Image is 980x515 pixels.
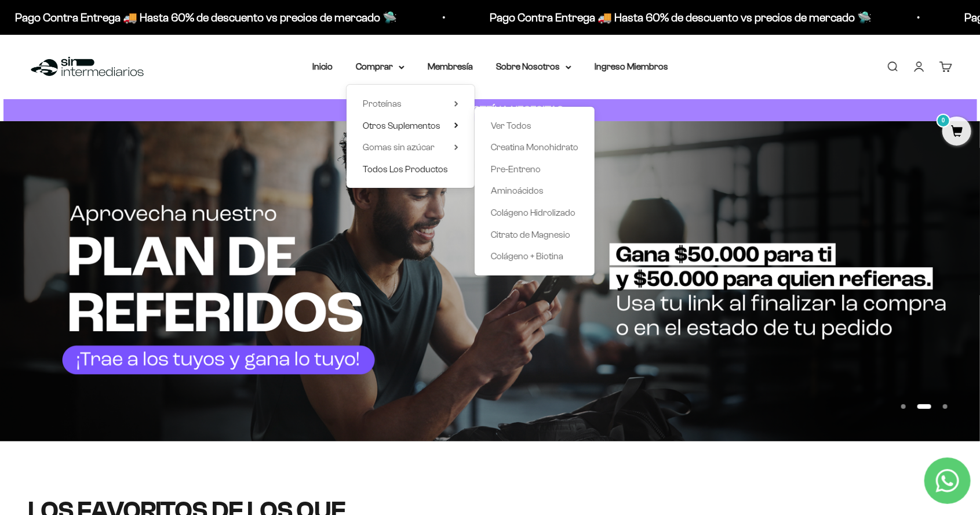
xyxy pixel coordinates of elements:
a: Inicio [312,61,333,71]
p: Pago Contra Entrega 🚚 Hasta 60% de descuento vs precios de mercado 🛸 [490,8,872,27]
span: Colágeno Hidrolizado [491,208,575,217]
summary: Gomas sin azúcar [363,140,458,155]
mark: 0 [937,114,950,128]
a: Pre-Entreno [491,162,578,177]
summary: Proteínas [363,96,458,111]
summary: Otros Suplementos [363,118,458,133]
a: Ingreso Miembros [595,61,668,71]
a: Todos Los Productos [363,162,458,177]
span: Otros Suplementos [363,121,440,130]
span: Proteínas [363,99,402,108]
span: Citrato de Magnesio [491,230,570,240]
a: Membresía [428,61,473,71]
a: Colágeno Hidrolizado [491,205,578,220]
summary: Comprar [356,59,405,74]
a: Creatina Monohidrato [491,140,578,155]
span: Aminoácidos [491,186,544,195]
a: 0 [942,126,971,139]
span: Ver Todos [491,121,531,130]
summary: Sobre Nosotros [496,59,571,74]
span: Creatina Monohidrato [491,142,578,152]
span: Gomas sin azúcar [363,142,435,152]
span: Colágeno + Biotina [491,251,563,261]
span: Pre-Entreno [491,164,541,174]
span: Todos Los Productos [363,164,448,174]
a: Ver Todos [491,118,578,133]
p: Pago Contra Entrega 🚚 Hasta 60% de descuento vs precios de mercado 🛸 [16,8,398,27]
a: Colágeno + Biotina [491,249,578,264]
a: Citrato de Magnesio [491,227,578,242]
a: Aminoácidos [491,183,578,198]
